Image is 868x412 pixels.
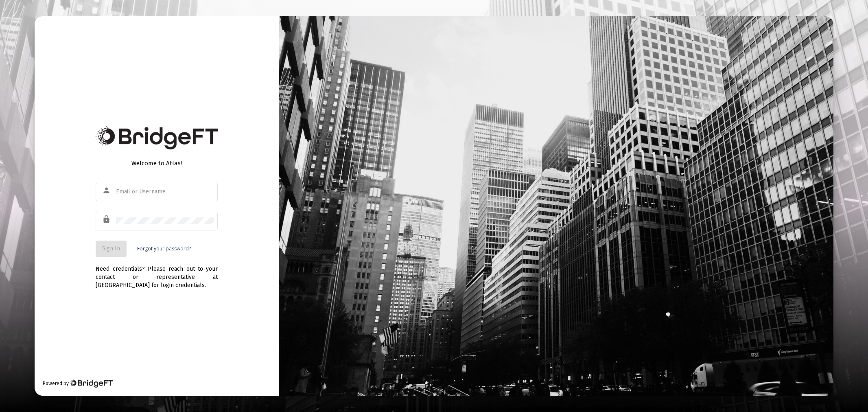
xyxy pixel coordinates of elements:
[96,126,218,149] img: Bridge Financial Technology Logo
[96,241,127,257] button: Sign In
[70,379,112,388] img: Bridge Financial Technology Logo
[43,379,112,388] div: Powered by
[102,215,112,224] mat-icon: lock
[96,257,218,289] div: Need credentials? Please reach out to your contact or representative at [GEOGRAPHIC_DATA] for log...
[102,245,120,252] span: Sign In
[116,188,214,195] input: Email or Username
[137,245,191,253] a: Forgot your password?
[96,159,218,167] div: Welcome to Atlas!
[102,186,112,195] mat-icon: person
